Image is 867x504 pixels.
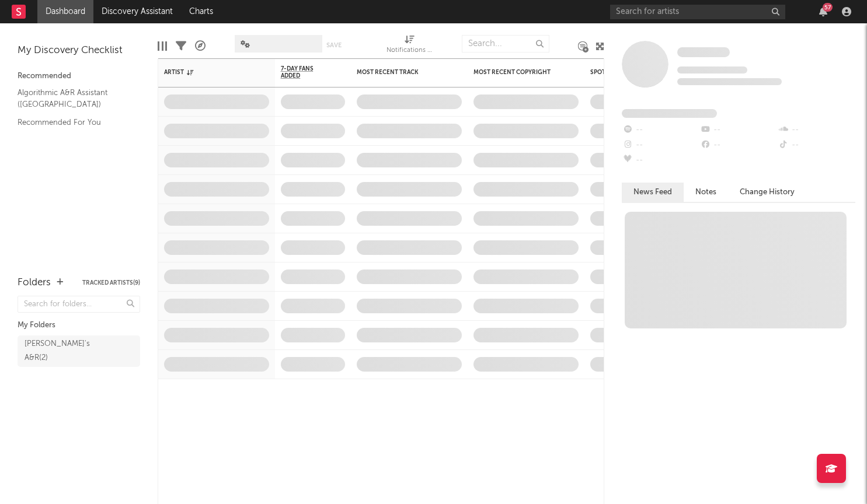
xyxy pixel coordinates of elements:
[326,42,342,48] button: Save
[18,116,128,129] a: Recommended For You
[728,183,806,202] button: Change History
[778,123,855,138] div: --
[18,276,51,290] div: Folders
[176,29,186,63] div: Filters
[819,7,827,16] button: 57
[195,29,206,63] div: A&R Pipeline
[18,44,140,58] div: My Discovery Checklist
[622,183,684,202] button: News Feed
[82,280,140,286] button: Tracked Artists(9)
[387,44,433,58] div: Notifications (Artist)
[18,86,128,110] a: Algorithmic A&R Assistant ([GEOGRAPHIC_DATA])
[622,153,699,168] div: --
[677,47,730,57] span: Some Artist
[699,138,777,153] div: --
[473,69,561,76] div: Most Recent Copyright
[622,138,699,153] div: --
[18,335,140,367] a: [PERSON_NAME]'s A&R(2)
[622,123,699,138] div: --
[677,78,782,85] span: 0 fans last week
[823,3,833,12] div: 57
[610,5,785,19] input: Search for artists
[387,29,433,63] div: Notifications (Artist)
[25,337,107,365] div: [PERSON_NAME]'s A&R ( 2 )
[778,138,855,153] div: --
[158,29,167,63] div: Edit Columns
[281,65,328,79] span: 7-Day Fans Added
[357,69,444,76] div: Most Recent Track
[462,35,549,52] input: Search...
[622,109,717,118] span: Fans Added by Platform
[677,47,730,58] a: Some Artist
[18,318,140,332] div: My Folders
[18,296,140,313] input: Search for folders...
[677,66,747,73] span: Tracking Since: [DATE]
[699,123,777,138] div: --
[164,69,252,76] div: Artist
[18,69,140,83] div: Recommended
[684,183,728,202] button: Notes
[590,69,678,76] div: Spotify Monthly Listeners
